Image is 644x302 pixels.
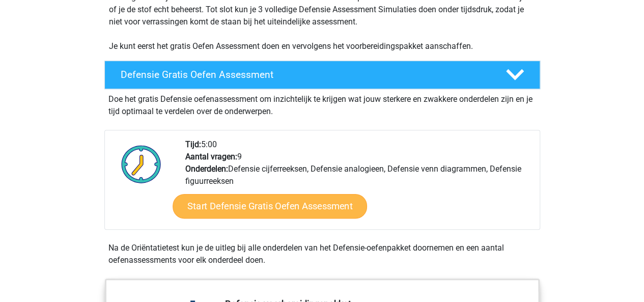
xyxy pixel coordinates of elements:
div: Doe het gratis Defensie oefenassessment om inzichtelijk te krijgen wat jouw sterkere en zwakkere ... [104,89,540,118]
div: 5:00 9 Defensie cijferreeksen, Defensie analogieen, Defensie venn diagrammen, Defensie figuurreeksen [178,139,539,229]
b: Aantal vragen: [185,152,237,161]
h4: Defensie Gratis Oefen Assessment [121,69,489,80]
a: Start Defensie Gratis Oefen Assessment [173,194,367,218]
img: Klok [116,139,167,189]
b: Onderdelen: [185,164,228,174]
b: Tijd: [185,140,201,149]
a: Defensie Gratis Oefen Assessment [100,61,544,89]
div: Na de Oriëntatietest kun je de uitleg bij alle onderdelen van het Defensie-oefenpakket doornemen ... [104,242,540,266]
